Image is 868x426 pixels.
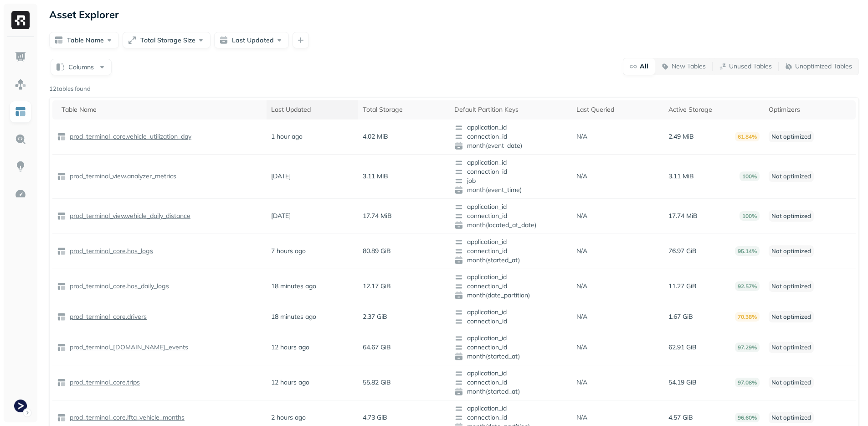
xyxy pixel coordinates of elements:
[735,246,760,256] p: 95.14%
[454,343,567,352] span: connection_id
[454,369,567,378] span: application_id
[271,247,306,255] p: 7 hours ago
[57,247,66,256] img: table
[214,32,289,48] button: Last Updated
[454,212,567,221] span: connection_id
[57,172,66,181] img: table
[15,51,26,63] img: Dashboard
[66,247,153,255] a: prod_terminal_core.hos_logs
[363,312,387,321] p: 2.37 GiB
[271,105,354,114] div: Last Updated
[454,282,567,291] span: connection_id
[363,212,392,220] p: 17.74 MiB
[668,282,697,291] p: 11.27 GiB
[271,312,316,321] p: 18 minutes ago
[576,247,587,255] p: N/A
[769,131,814,142] p: Not optimized
[454,123,567,132] span: application_id
[454,378,567,387] span: connection_id
[640,62,648,71] p: All
[49,32,119,48] button: Table Name
[454,105,567,114] div: Default Partition Keys
[57,212,66,221] img: table
[740,171,760,181] p: 100%
[363,247,391,255] p: 80.89 GiB
[740,211,760,221] p: 100%
[769,171,814,182] p: Not optimized
[735,343,760,352] p: 97.29%
[576,343,587,352] p: N/A
[66,132,191,141] a: prod_terminal_core.vehicle_utilization_day
[454,158,567,167] span: application_id
[15,133,26,145] img: Query Explorer
[66,413,185,422] a: prod_terminal_core.ifta_vehicle_months
[735,378,760,387] p: 97.08%
[454,132,567,141] span: connection_id
[57,378,66,387] img: table
[454,256,567,265] span: month(started_at)
[51,59,112,75] button: Columns
[668,105,760,114] div: Active Storage
[576,172,587,181] p: N/A
[66,312,147,321] a: prod_terminal_core.drivers
[68,282,169,291] p: prod_terminal_core.hos_daily_logs
[57,282,66,291] img: table
[62,105,262,114] div: Table Name
[14,400,27,412] img: Terminal
[66,282,169,291] a: prod_terminal_core.hos_daily_logs
[576,378,587,387] p: N/A
[769,377,814,388] p: Not optimized
[271,132,303,141] p: 1 hour ago
[769,245,814,257] p: Not optimized
[672,62,706,71] p: New Tables
[454,221,567,230] span: month(located_at_date)
[769,311,814,322] p: Not optimized
[454,141,567,151] span: month(event_date)
[576,212,587,220] p: N/A
[271,413,306,422] p: 2 hours ago
[769,105,851,114] div: Optimizers
[576,132,587,141] p: N/A
[454,203,567,212] span: application_id
[68,212,190,220] p: prod_terminal_view.vehicle_daily_distance
[576,282,587,291] p: N/A
[454,413,567,422] span: connection_id
[454,291,567,300] span: month(date_partition)
[668,413,693,422] p: 4.57 GiB
[57,343,66,352] img: table
[454,317,567,326] span: connection_id
[15,161,26,172] img: Insights
[271,378,309,387] p: 12 hours ago
[363,172,388,181] p: 3.11 MiB
[68,132,191,141] p: prod_terminal_core.vehicle_utilization_day
[668,132,694,141] p: 2.49 MiB
[57,312,66,322] img: table
[454,404,567,413] span: application_id
[576,312,587,321] p: N/A
[271,212,291,220] p: [DATE]
[123,32,211,48] button: Total Storage Size
[15,78,26,90] img: Assets
[454,352,567,361] span: month(started_at)
[454,238,567,247] span: application_id
[668,247,697,255] p: 76.97 GiB
[57,132,66,141] img: table
[363,413,387,422] p: 4.73 GiB
[668,172,694,181] p: 3.11 MiB
[729,62,772,71] p: Unused Tables
[735,281,760,291] p: 92.57%
[668,212,698,220] p: 17.74 MiB
[454,177,567,186] span: job
[49,84,91,94] p: 12 tables found
[454,334,567,343] span: application_id
[271,343,309,352] p: 12 hours ago
[795,62,852,71] p: Unoptimized Tables
[49,8,119,21] p: Asset Explorer
[68,172,176,181] p: prod_terminal_view.analyzer_metrics
[363,343,391,352] p: 64.67 GiB
[668,312,693,321] p: 1.67 GiB
[68,378,140,387] p: prod_terminal_core.trips
[15,188,26,200] img: Optimization
[576,105,659,114] div: Last Queried
[363,132,388,141] p: 4.02 MiB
